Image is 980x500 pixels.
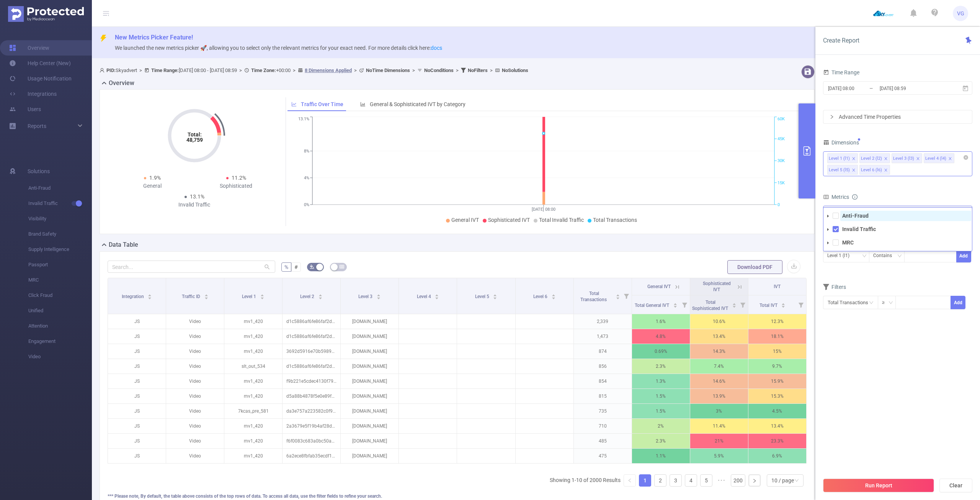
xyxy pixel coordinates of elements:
tspan: 48,759 [186,137,203,143]
span: Total General IVT [635,303,670,308]
i: icon: caret-down [781,305,786,307]
p: d5a88b4878f5e0e89f2c134a83f4797b [283,389,340,403]
p: 7.4% [690,359,748,374]
span: Total Invalid Traffic [539,217,584,223]
span: New Metrics Picker Feature! [115,34,193,41]
b: No Solutions [502,67,528,73]
tspan: 45K [777,136,785,141]
span: > [352,67,359,73]
p: 815 [574,389,632,403]
p: JS [108,314,166,329]
div: Sort [434,293,439,298]
tspan: 8% [304,149,309,154]
span: % [284,264,288,270]
div: Level 5 (l5) [829,165,850,175]
p: mv1_420 [224,374,282,389]
tspan: 15K [777,180,785,185]
div: Level 1 (l1) [827,249,855,262]
a: Integrations [9,86,57,102]
a: Usage Notification [9,71,72,86]
p: da3e757a223582c0f95a6af144361321 [283,404,340,418]
div: Contains [873,249,897,262]
span: We launched the new metrics picker 🚀, allowing you to select only the relevant metrics for your e... [115,45,442,51]
i: icon: close [948,157,952,161]
p: d1c5886af6fe86faf2d8ea9de1241899 [283,329,340,344]
i: icon: caret-up [260,293,265,295]
p: JS [108,404,166,418]
span: Sophisticated IVT [703,281,731,292]
i: icon: caret-up [732,302,736,304]
p: Video [166,389,224,403]
p: 15.3% [748,389,806,403]
span: Engagement [28,334,92,349]
p: 23.3% [748,434,806,448]
p: [DOMAIN_NAME] [341,449,399,463]
a: docs [431,45,442,51]
p: f6f0083c683a0bc50a5181a0ed6e803f [283,434,340,448]
input: Start date [827,83,889,93]
p: 735 [574,404,632,418]
p: 18.1% [748,329,806,344]
p: 1.5% [632,404,690,418]
li: Level 5 (l5) [827,165,858,175]
span: Sophisticated IVT [488,217,530,223]
p: 11.4% [690,419,748,433]
div: Level 1 (l1) [829,154,850,164]
div: Sort [318,293,323,298]
div: Level 3 (l3) [893,154,914,164]
p: JS [108,419,166,433]
i: icon: bg-colors [310,264,314,269]
span: Brand Safety [28,226,92,242]
i: icon: caret-down [826,241,830,245]
div: icon: rightAdvanced Time Properties [823,110,972,123]
p: JS [108,449,166,463]
span: Create Report [823,37,859,44]
p: 3692d5916e70b59898c78838e5ceee95 [283,344,340,359]
p: 2,339 [574,314,632,329]
span: > [291,67,298,73]
li: 3 [670,474,682,487]
a: Users [9,102,41,117]
b: Time Zone: [251,67,276,73]
p: slt_out_534 [224,359,282,374]
button: Clear [939,479,972,492]
a: 5 [701,475,712,486]
span: Level 4 [417,294,432,299]
p: 15.9% [748,374,806,389]
li: Previous Page [624,474,636,487]
p: JS [108,329,166,344]
i: icon: caret-down [732,305,736,307]
div: Sort [204,293,209,298]
i: icon: info-circle [852,194,857,200]
i: icon: close [852,168,856,173]
strong: MRC [842,239,854,246]
i: Filter menu [795,295,806,314]
i: icon: caret-up [377,293,381,295]
tspan: 60K [777,117,785,122]
a: 200 [731,475,745,486]
img: Protected Media [8,6,84,22]
p: 10.6% [690,314,748,329]
span: MRC [28,272,92,288]
span: 13.1% [190,193,204,200]
i: icon: caret-down [148,296,152,298]
tspan: 0% [304,202,309,207]
p: 2.3% [632,434,690,448]
b: No Conditions [424,67,454,73]
div: Sort [732,302,737,307]
li: 2 [654,474,666,487]
div: Sort [376,293,381,298]
a: Overview [9,40,49,56]
p: 2a3679e5f19b4af28daed8b1257a9e35 [283,419,340,433]
p: Video [166,434,224,448]
p: 1.5% [632,389,690,403]
i: icon: user [100,68,106,73]
i: Filter menu [621,278,632,314]
span: Traffic ID [182,294,201,299]
p: [DOMAIN_NAME] [341,314,399,329]
span: Invalid Traffic [28,196,92,211]
p: 475 [574,449,632,463]
p: 485 [574,434,632,448]
input: Search... [108,261,275,273]
span: > [137,67,144,73]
